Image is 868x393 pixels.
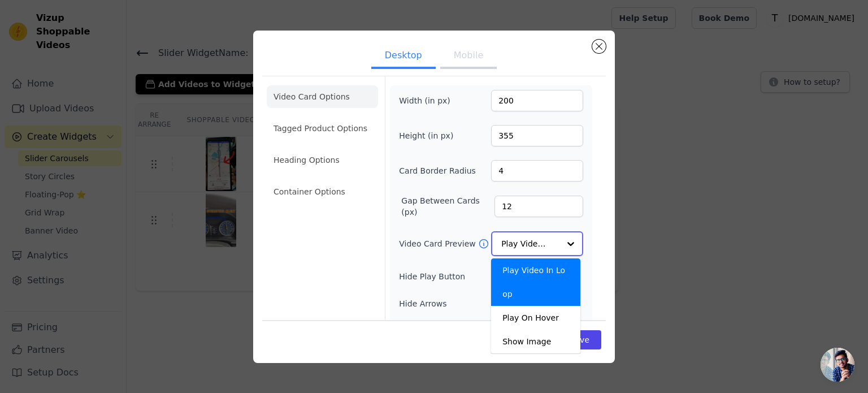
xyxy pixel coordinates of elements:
label: Width (in px) [399,95,461,106]
div: Show Image [491,330,580,353]
label: Hide Play Button [399,271,522,282]
label: Card Border Radius [399,165,476,176]
li: Tagged Product Options [267,117,378,140]
label: Height (in px) [399,130,461,141]
label: Video Card Preview [399,238,478,249]
button: Desktop [371,44,436,69]
button: Close modal [592,40,606,53]
div: Open chat [821,348,854,382]
button: Mobile [440,44,497,69]
label: Hide Arrows [399,298,522,309]
div: Play On Hover [491,306,580,330]
li: Video Card Options [267,85,378,108]
li: Container Options [267,180,378,203]
li: Heading Options [267,149,378,171]
label: Gap Between Cards (px) [401,195,494,218]
div: Play Video In Loop [491,258,580,306]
